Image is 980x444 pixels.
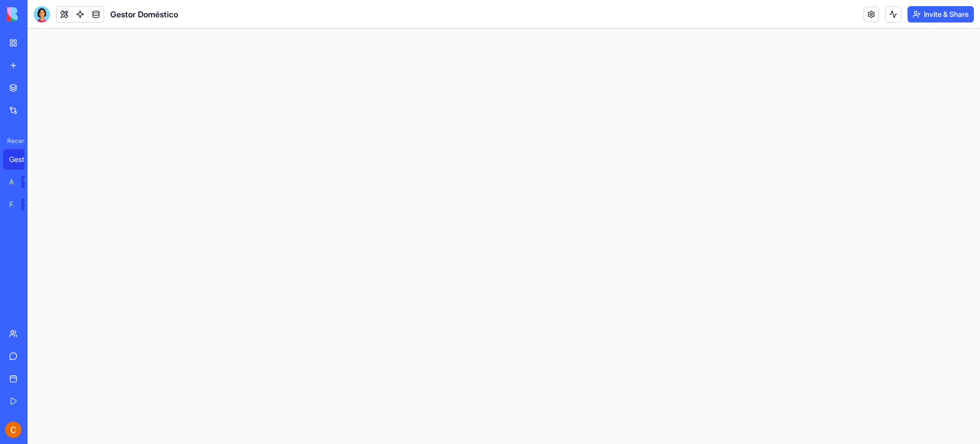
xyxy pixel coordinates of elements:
a: Feedback FormTRY [3,194,44,215]
img: logo [7,7,70,21]
a: Gestor Doméstico [3,149,44,170]
div: Gestor Doméstico [9,154,38,165]
a: AI Logo GeneratorTRY [3,172,44,192]
img: ACg8ocIrZ_2r3JCGjIObMHUp5pq2o1gBKnv_Z4VWv1zqUWb6T60c5A=s96-c [5,422,21,438]
div: TRY [21,198,38,211]
div: AI Logo Generator [9,177,14,187]
div: Feedback Form [9,199,14,209]
span: Gestor Doméstico [110,8,178,20]
button: Invite & Share [908,6,974,22]
span: Recent [3,137,24,145]
div: TRY [21,176,38,188]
